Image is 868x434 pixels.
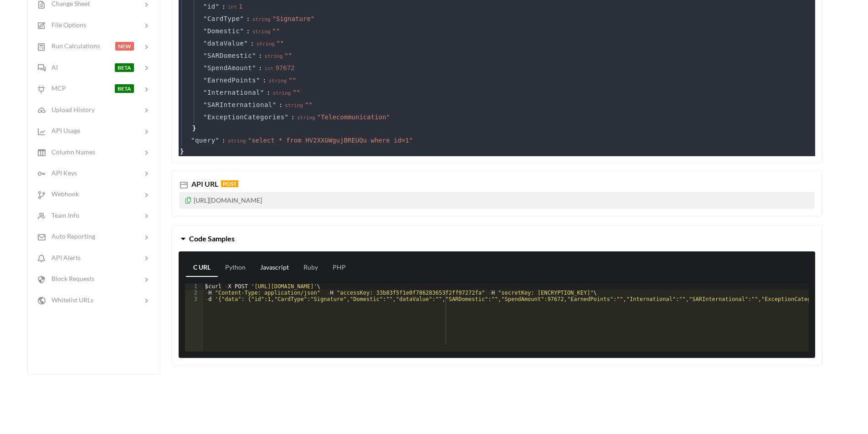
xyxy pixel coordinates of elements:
span: string [285,102,303,108]
span: Domestic [207,26,240,36]
a: Ruby [296,259,325,277]
span: : [279,100,282,110]
span: : [222,136,226,145]
span: int [228,4,237,10]
p: [URL][DOMAIN_NAME] [179,192,815,209]
span: File Options [46,21,86,29]
span: " " [293,89,300,96]
span: Auto Reporting [46,232,95,240]
span: " " [288,77,296,84]
a: Python [218,259,253,277]
span: " [203,27,207,35]
a: PHP [325,259,353,277]
span: : [258,51,262,61]
span: " [203,113,207,121]
span: : [258,63,262,73]
span: " " [276,40,284,47]
span: : [246,26,250,36]
span: dataValue [207,39,244,48]
span: query [195,136,216,145]
span: " [285,113,289,121]
div: 2 [185,290,203,296]
span: Whitelist URLs [46,296,93,304]
span: : [267,88,270,97]
span: AI [46,63,58,71]
span: " Signature " [272,15,315,22]
span: " [191,137,195,144]
span: : [222,2,226,11]
span: : [262,76,266,85]
span: API Usage [46,127,80,134]
span: " [203,15,207,22]
span: string [228,138,246,144]
span: : [291,112,295,122]
span: " [216,3,220,10]
span: API URL [190,179,218,188]
span: " [252,64,256,71]
span: } [191,123,196,133]
span: string [252,29,271,35]
a: C URL [186,259,218,277]
span: SARInternational [207,100,272,110]
a: Javascript [253,259,296,277]
span: " select * from HV2XXGWgujBREUQu where id=1 " [248,137,413,144]
span: API Alerts [46,254,81,261]
div: 1 [185,283,203,290]
span: ExceptionCategories [207,112,285,122]
span: " [203,77,207,84]
span: " " [305,101,313,108]
span: Upload History [46,106,95,113]
span: " Telecommunication " [317,113,390,121]
span: Run Calculations [46,42,100,50]
span: NEW [115,42,134,51]
span: " [272,101,277,108]
span: " " [284,52,292,59]
span: " [203,89,207,96]
span: " [203,52,207,59]
span: string [265,53,283,59]
span: CardType [207,14,240,24]
span: Code Samples [189,234,235,243]
span: : [246,14,250,24]
span: id [207,2,216,11]
div: 97672 [265,63,295,73]
span: Team Info [46,211,79,219]
span: SpendAmount [207,63,252,73]
span: SARDomestic [207,51,252,61]
span: " [240,15,244,22]
span: " [240,27,244,35]
span: string [252,16,271,22]
span: API Keys [46,169,77,177]
span: " [203,40,207,47]
span: Block Requests [46,275,94,282]
span: " " [272,27,280,35]
span: " [244,40,248,47]
span: Webhook [46,190,79,198]
div: 3 [185,296,203,302]
span: string [272,90,291,96]
span: " [216,137,220,144]
span: BETA [115,63,134,72]
span: International [207,88,260,97]
span: string [268,78,287,84]
span: " [260,89,264,96]
span: } [179,147,184,156]
span: " [203,101,207,108]
div: 1 [228,2,242,11]
span: " [252,52,256,59]
span: int [265,66,274,71]
span: EarnedPoints [207,76,256,85]
span: string [257,41,275,47]
span: " [203,64,207,71]
span: string [297,115,315,121]
span: : [250,39,254,48]
span: MCP [46,84,66,92]
button: Code Samples [172,226,822,251]
span: " [203,3,207,10]
span: Column Names [46,148,95,156]
span: BETA [115,84,134,93]
span: POST [221,180,238,187]
span: " [256,77,260,84]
